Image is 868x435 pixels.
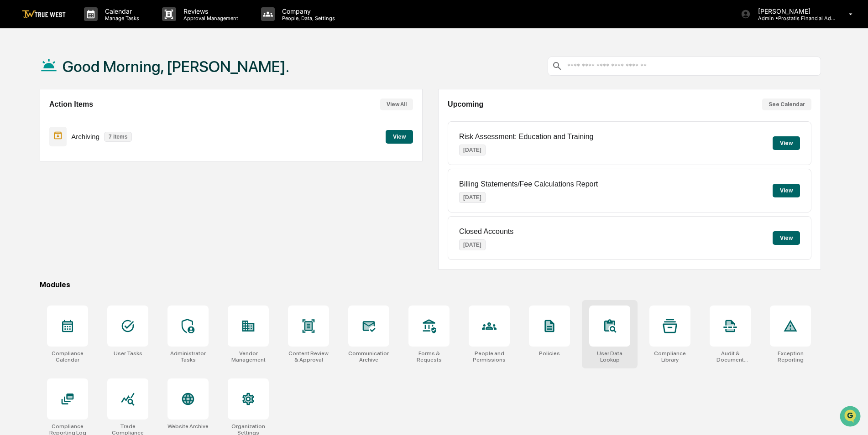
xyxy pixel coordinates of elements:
div: User Tasks [114,350,142,357]
a: 🔎Data Lookup [5,129,61,145]
h2: Action Items [49,100,93,109]
div: Website Archive [167,423,209,430]
p: [DATE] [459,239,486,250]
button: View [773,184,800,197]
div: Modules [40,280,821,289]
div: Compliance Calendar [47,350,88,363]
div: Policies [539,350,560,357]
p: Reviews [176,7,243,15]
div: 🔎 [9,133,16,140]
p: [DATE] [459,145,486,155]
button: View [386,130,413,144]
div: People and Permissions [469,350,510,363]
img: logo [22,10,66,19]
span: Pylon [91,155,110,161]
div: We're available if you need us! [31,79,115,86]
div: Administrator Tasks [167,350,209,363]
button: View All [380,98,413,110]
button: See Calendar [762,98,811,110]
div: 🖐️ [9,116,16,123]
p: Calendar [98,7,144,15]
p: How can we help? [9,19,166,34]
div: User Data Lookup [589,350,630,363]
div: Compliance Library [649,350,690,363]
iframe: Open customer support [839,405,863,430]
div: Exception Reporting [770,350,811,363]
p: Archiving [71,133,99,140]
div: Communications Archive [348,350,389,363]
p: 7 items [104,132,132,142]
a: 🗄️Attestations [63,111,117,128]
p: Approval Management [176,15,243,21]
p: Billing Statements/Fee Calculations Report [459,180,598,188]
div: Content Review & Approval [288,350,329,363]
h2: Upcoming [448,100,483,109]
span: Preclearance [18,115,59,124]
p: [DATE] [459,192,486,203]
p: Admin • Prostatis Financial Advisors [751,15,836,21]
div: Start new chat [31,70,150,79]
h1: Good Morning, [PERSON_NAME]. [63,57,289,76]
p: [PERSON_NAME] [751,7,836,15]
p: Closed Accounts [459,228,513,236]
div: 🗄️ [66,116,73,123]
span: Attestations [75,115,113,124]
button: View [773,136,800,150]
a: 🖐️Preclearance [5,111,63,128]
div: Vendor Management [228,350,269,363]
p: Manage Tasks [98,15,144,21]
img: 1746055101610-c473b297-6a78-478c-a979-82029cc54cd1 [9,70,26,86]
button: View [773,231,800,245]
div: Forms & Requests [408,350,450,363]
button: Start new chat [155,72,166,83]
a: View [386,132,413,140]
a: Powered byPylon [64,154,110,161]
div: Audit & Document Logs [710,350,751,363]
span: Data Lookup [18,132,58,141]
p: Risk Assessment: Education and Training [459,133,593,141]
p: Company [275,7,340,15]
p: People, Data, Settings [275,15,340,21]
